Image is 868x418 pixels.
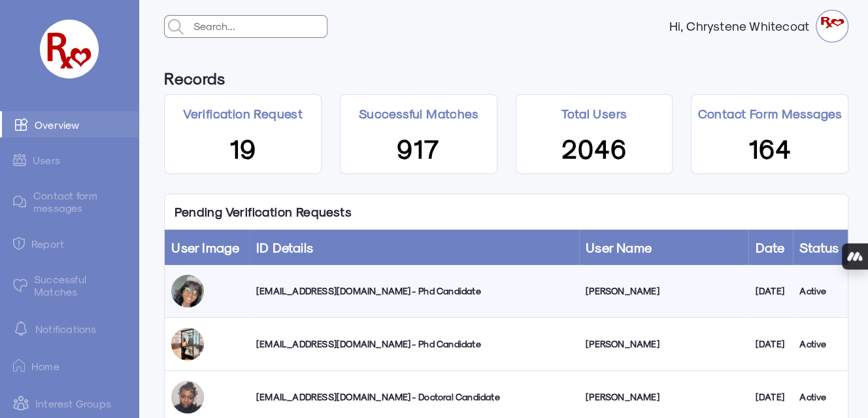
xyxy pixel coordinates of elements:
div: [DATE] [755,338,786,351]
div: Active [799,391,841,404]
img: vms0hidhgpcys4xplw3w.jpg [171,275,204,307]
a: Status [799,239,839,255]
img: admin-ic-contact-message.svg [13,196,27,208]
img: xmcobzlhaaalm43vaucm.jpg [171,381,204,413]
input: Search... [190,16,327,37]
span: 2046 [561,131,627,164]
img: matched.svg [13,279,27,292]
div: Active [799,338,841,351]
div: [EMAIL_ADDRESS][DOMAIN_NAME] - Phd Candidate [256,285,573,298]
img: admin-ic-users.svg [13,154,26,166]
a: Date [755,239,784,255]
strong: Hi, Chrystene Whitecoat [669,20,816,33]
img: admin-ic-report.svg [13,237,25,250]
a: ID Details [256,239,313,255]
div: [DATE] [755,391,786,404]
span: 164 [748,131,792,164]
div: [PERSON_NAME] [586,338,742,351]
h6: Records [164,62,225,94]
div: [EMAIL_ADDRESS][DOMAIN_NAME] - Doctoral Candidate [256,391,573,404]
img: notification-default-white.svg [13,321,29,336]
a: User Name [586,239,652,255]
span: 19 [229,131,256,164]
img: hdbqvravqcfdasirpddj.jpg [171,328,204,360]
div: [EMAIL_ADDRESS][DOMAIN_NAME] - Phd Candidate [256,338,573,351]
div: [PERSON_NAME] [586,391,742,404]
div: [DATE] [755,285,786,298]
img: admin-search.svg [165,16,187,38]
div: [PERSON_NAME] [586,285,742,298]
img: intrestGropus.svg [13,395,29,411]
p: Verification Request [183,105,303,122]
p: Total Users [561,105,627,122]
img: admin-ic-overview.svg [15,118,28,131]
p: Pending Verification Requests [165,194,361,230]
img: ic-home.png [13,359,25,372]
div: Active [799,285,841,298]
a: User Image [171,239,239,255]
p: Successful Matches [359,105,478,122]
p: Contact Form Messages [697,105,841,122]
span: 917 [397,131,440,164]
